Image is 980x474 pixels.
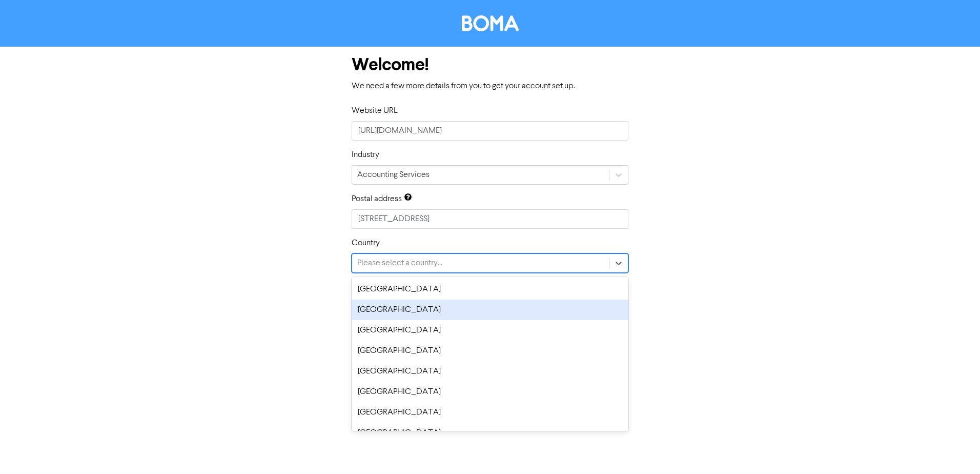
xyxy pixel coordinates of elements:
[352,423,628,443] div: [GEOGRAPHIC_DATA]
[352,300,628,320] div: [GEOGRAPHIC_DATA]
[352,237,380,249] label: Country
[352,320,628,341] div: [GEOGRAPHIC_DATA]
[352,80,628,92] p: We need a few more details from you to get your account set up.
[851,363,980,474] iframe: Chat Widget
[357,257,442,269] div: Please select a country...
[352,402,628,423] div: [GEOGRAPHIC_DATA]
[352,55,628,76] h1: Welcome!
[352,361,628,382] div: [GEOGRAPHIC_DATA]
[352,279,628,300] div: [GEOGRAPHIC_DATA]
[462,15,519,31] img: BOMA Logo
[352,341,628,361] div: [GEOGRAPHIC_DATA]
[352,105,398,117] label: Website URL
[352,193,402,205] label: Postal address
[352,382,628,402] div: [GEOGRAPHIC_DATA]
[352,149,379,161] label: Industry
[357,169,430,181] div: Accounting Services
